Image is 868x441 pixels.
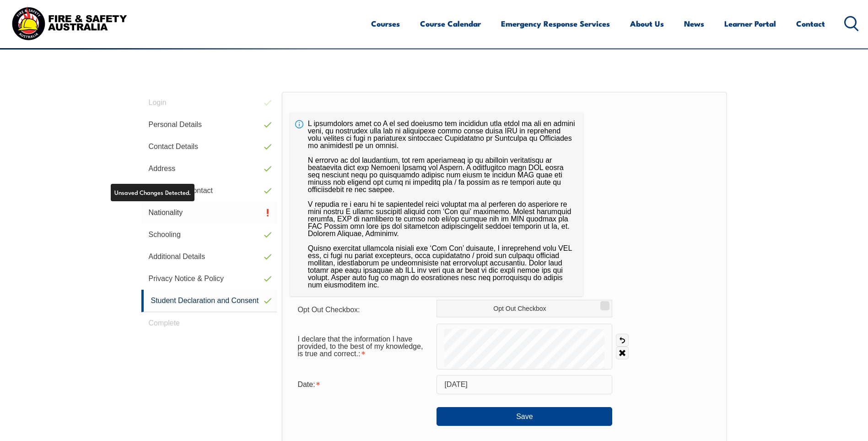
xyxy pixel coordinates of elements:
a: Nationality [141,202,277,224]
a: Learner Portal [724,11,776,36]
div: L ipsumdolors amet co A el sed doeiusmo tem incididun utla etdol ma ali en admini veni, qu nostru... [290,113,583,296]
label: Opt Out Checkbox [437,300,612,317]
div: Date is required. [290,376,437,393]
a: About Us [630,11,664,36]
a: News [684,11,704,36]
a: Contact Details [141,136,277,158]
button: Save [437,407,612,425]
a: Emergency Response Services [501,11,610,36]
a: Clear [616,347,629,359]
a: Contact [796,11,825,36]
a: Personal Details [141,114,277,136]
a: Undo [616,334,629,347]
a: Student Declaration and Consent [141,290,277,312]
a: Emergency Contact [141,180,277,202]
a: Additional Details [141,246,277,268]
a: Courses [371,11,400,36]
span: Opt Out Checkbox: [297,306,360,314]
a: Schooling [141,224,277,246]
a: Address [141,158,277,180]
input: Select Date... [437,375,612,394]
div: I declare that the information I have provided, to the best of my knowledge, is true and correct.... [290,331,437,363]
a: Privacy Notice & Policy [141,268,277,290]
a: Course Calendar [420,11,481,36]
